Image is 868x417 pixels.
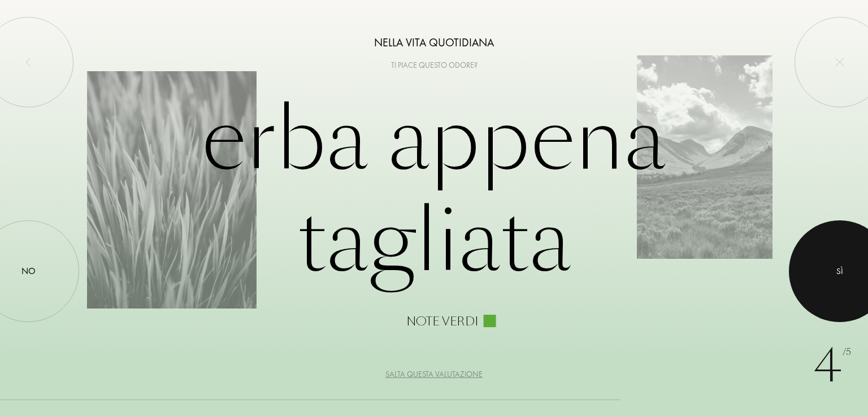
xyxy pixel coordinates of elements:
[21,264,36,278] div: No
[406,315,478,328] div: Note verdi
[836,264,843,277] div: Sì
[843,346,851,359] span: /5
[835,58,844,67] img: quit_onboard.svg
[87,89,782,328] div: Erba appena tagliata
[813,332,851,400] div: 4
[24,58,33,67] img: left_onboard.svg
[385,368,483,380] div: Salta questa valutazione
